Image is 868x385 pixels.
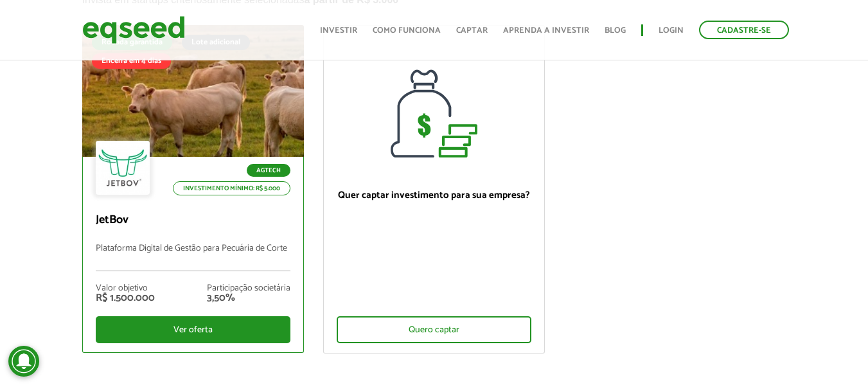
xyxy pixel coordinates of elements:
div: Encerra em 4 dias [92,53,171,69]
a: Cadastre-se [699,21,789,39]
a: Como funciona [373,26,441,35]
a: Investir [320,26,357,35]
a: Captar [456,26,488,35]
p: Quer captar investimento para sua empresa? [337,190,531,201]
a: Blog [605,26,626,35]
p: JetBov [96,213,290,228]
div: Quero captar [337,316,531,343]
div: R$ 1.500.000 [96,293,155,303]
div: Participação societária [207,284,290,293]
a: Quer captar investimento para sua empresa? Quero captar [323,25,545,354]
div: 3,50% [207,293,290,303]
img: EqSeed [82,13,185,47]
div: Ver oferta [96,316,290,343]
p: Agtech [247,164,290,177]
a: Login [659,26,684,35]
a: Rodada garantida Lote adicional Encerra em 4 dias Agtech Investimento mínimo: R$ 5.000 JetBov Pla... [82,25,304,353]
a: Aprenda a investir [503,26,589,35]
div: Valor objetivo [96,284,155,293]
p: Investimento mínimo: R$ 5.000 [173,181,290,195]
p: Plataforma Digital de Gestão para Pecuária de Corte [96,244,290,271]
